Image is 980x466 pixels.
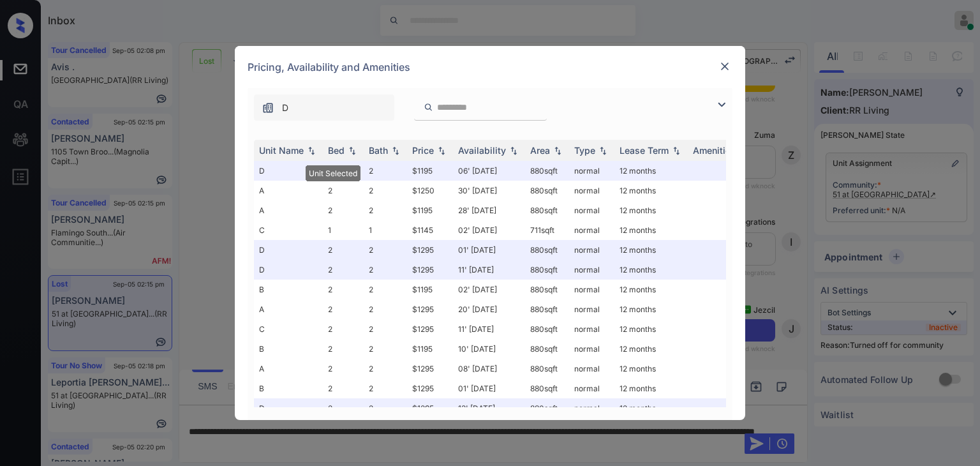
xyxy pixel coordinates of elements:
[614,181,688,200] td: 12 months
[346,146,359,155] img: sorting
[328,145,345,156] div: Bed
[453,359,525,379] td: 08' [DATE]
[569,200,614,220] td: normal
[259,145,304,156] div: Unit Name
[323,240,364,260] td: 2
[323,220,364,240] td: 1
[569,319,614,339] td: normal
[569,260,614,280] td: normal
[453,220,525,240] td: 02' [DATE]
[389,146,402,155] img: sorting
[323,200,364,220] td: 2
[525,299,569,319] td: 880 sqft
[569,240,614,260] td: normal
[569,299,614,319] td: normal
[525,280,569,299] td: 880 sqft
[254,319,323,339] td: C
[507,146,520,155] img: sorting
[569,398,614,418] td: normal
[597,146,609,155] img: sorting
[453,339,525,359] td: 10' [DATE]
[254,359,323,379] td: A
[453,240,525,260] td: 01' [DATE]
[407,339,453,359] td: $1195
[254,161,323,181] td: D
[323,319,364,339] td: 2
[614,220,688,240] td: 12 months
[323,299,364,319] td: 2
[364,220,407,240] td: 1
[614,319,688,339] td: 12 months
[254,260,323,280] td: D
[364,319,407,339] td: 2
[364,299,407,319] td: 2
[364,339,407,359] td: 2
[453,280,525,299] td: 02' [DATE]
[407,319,453,339] td: $1295
[614,379,688,398] td: 12 months
[254,280,323,299] td: B
[525,339,569,359] td: 880 sqft
[614,200,688,220] td: 12 months
[369,145,388,156] div: Bath
[323,379,364,398] td: 2
[525,200,569,220] td: 880 sqft
[569,280,614,299] td: normal
[614,280,688,299] td: 12 months
[574,145,595,156] div: Type
[407,280,453,299] td: $1195
[364,240,407,260] td: 2
[530,145,550,156] div: Area
[323,339,364,359] td: 2
[458,145,506,156] div: Availability
[614,359,688,379] td: 12 months
[254,398,323,418] td: D
[569,181,614,200] td: normal
[614,260,688,280] td: 12 months
[254,379,323,398] td: B
[262,101,274,114] img: icon-zuma
[453,398,525,418] td: 13' [DATE]
[525,161,569,181] td: 880 sqft
[407,398,453,418] td: $1295
[254,200,323,220] td: A
[718,60,731,73] img: close
[364,398,407,418] td: 2
[525,260,569,280] td: 880 sqft
[407,299,453,319] td: $1295
[364,200,407,220] td: 2
[323,260,364,280] td: 2
[453,299,525,319] td: 20' [DATE]
[364,161,407,181] td: 2
[282,101,288,115] span: D
[614,161,688,181] td: 12 months
[254,181,323,200] td: A
[254,299,323,319] td: A
[323,280,364,299] td: 2
[693,145,736,156] div: Amenities
[407,379,453,398] td: $1295
[407,240,453,260] td: $1295
[614,398,688,418] td: 12 months
[569,161,614,181] td: normal
[407,220,453,240] td: $1145
[323,161,364,181] td: 2
[412,145,434,156] div: Price
[569,220,614,240] td: normal
[407,260,453,280] td: $1295
[453,200,525,220] td: 28' [DATE]
[364,379,407,398] td: 2
[525,379,569,398] td: 880 sqft
[407,200,453,220] td: $1195
[407,359,453,379] td: $1295
[254,240,323,260] td: D
[525,398,569,418] td: 880 sqft
[525,181,569,200] td: 880 sqft
[254,220,323,240] td: C
[364,260,407,280] td: 2
[453,319,525,339] td: 11' [DATE]
[670,146,683,155] img: sorting
[407,181,453,200] td: $1250
[525,240,569,260] td: 880 sqft
[364,280,407,299] td: 2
